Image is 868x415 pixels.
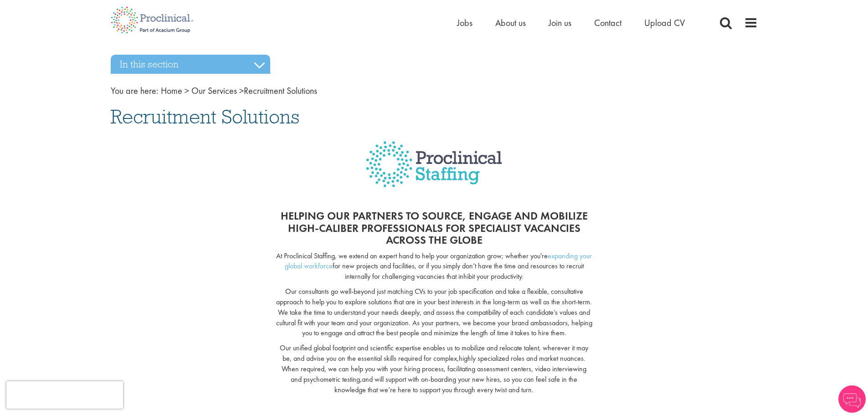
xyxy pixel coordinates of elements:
[111,104,299,129] span: Recruitment Solutions
[594,17,621,29] a: Contact
[161,85,182,97] a: breadcrumb link to Home
[111,85,159,97] span: You are here:
[495,17,526,29] a: About us
[111,55,270,74] h3: In this section
[6,381,123,409] iframe: reCAPTCHA
[276,210,592,246] h2: Helping our partners to source, engage and mobilize high-caliber professionals for specialist vac...
[191,85,237,97] a: breadcrumb link to Our Services
[276,287,592,338] p: Our consultants go well-beyond just matching CVs to your job specification and take a flexible, c...
[549,17,571,29] a: Join us
[838,385,866,413] img: Chatbot
[366,141,502,201] img: Proclinical Staffing
[457,17,473,29] a: Jobs
[185,85,189,97] span: >
[644,17,685,29] a: Upload CV
[276,343,592,395] p: Our unified global footprint and scientific expertise enables us to mobilize and relocate talent,...
[161,85,317,97] span: Recruitment Solutions
[276,251,592,282] p: At Proclinical Staffing, we extend an expert hand to help your organization grow; whether you're ...
[239,85,244,97] span: >
[285,251,592,271] a: expanding your global workforce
